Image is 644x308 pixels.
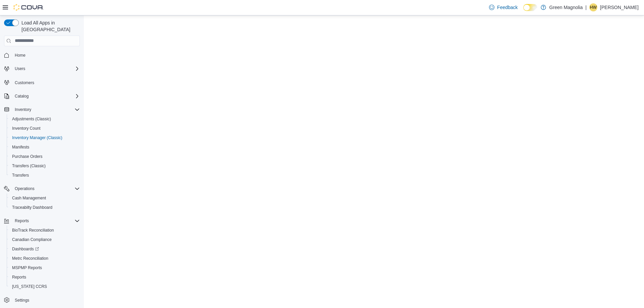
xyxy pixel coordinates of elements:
[12,92,80,100] span: Catalog
[7,226,83,235] button: BioTrack Reconciliation
[9,236,54,244] a: Canadian Compliance
[9,245,80,253] span: Dashboards
[9,124,43,132] a: Inventory Count
[7,133,83,142] button: Inventory Manager (Classic)
[7,282,83,291] button: [US_STATE] CCRS
[9,134,80,142] span: Inventory Manager (Classic)
[15,53,25,58] span: Home
[12,51,28,59] a: Home
[1,216,83,226] button: Reports
[9,134,65,142] a: Inventory Manager (Classic)
[590,3,597,11] span: HW
[12,237,52,242] span: Canadian Compliance
[9,194,49,202] a: Cash Management
[1,64,83,73] button: Users
[12,126,41,131] span: Inventory Count
[7,114,83,124] button: Adjustments (Classic)
[7,203,83,212] button: Traceabilty Dashboard
[7,263,83,272] button: MSPMP Reports
[12,92,31,100] button: Catalog
[9,162,80,170] span: Transfers (Classic)
[12,116,51,122] span: Adjustments (Classic)
[12,265,42,270] span: MSPMP Reports
[9,203,55,211] a: Traceabilty Dashboard
[9,203,80,211] span: Traceabilty Dashboard
[19,19,80,33] span: Load All Apps in [GEOGRAPHIC_DATA]
[12,163,46,169] span: Transfers (Classic)
[7,171,83,180] button: Transfers
[9,254,51,262] a: Metrc Reconciliation
[9,236,80,244] span: Canadian Compliance
[12,106,80,114] span: Inventory
[9,171,80,179] span: Transfers
[7,244,83,254] a: Dashboards
[9,273,80,281] span: Reports
[15,80,34,85] span: Customers
[7,254,83,263] button: Metrc Reconciliation
[12,217,80,225] span: Reports
[7,161,83,171] button: Transfers (Classic)
[486,1,520,14] a: Feedback
[1,105,83,114] button: Inventory
[12,79,37,87] a: Customers
[9,152,80,161] span: Purchase Orders
[12,135,62,140] span: Inventory Manager (Classic)
[9,194,80,202] span: Cash Management
[12,284,47,289] span: [US_STATE] CCRS
[12,154,43,159] span: Purchase Orders
[1,50,83,60] button: Home
[9,245,42,253] a: Dashboards
[523,11,524,11] span: Dark Mode
[12,195,46,201] span: Cash Management
[12,173,29,178] span: Transfers
[12,217,32,225] button: Reports
[12,246,39,252] span: Dashboards
[9,115,54,123] a: Adjustments (Classic)
[12,185,80,193] span: Operations
[9,124,80,132] span: Inventory Count
[15,186,35,191] span: Operations
[12,65,80,73] span: Users
[12,205,52,210] span: Traceabilty Dashboard
[12,78,80,86] span: Customers
[12,296,32,304] a: Settings
[497,4,518,11] span: Feedback
[7,152,83,161] button: Purchase Orders
[9,226,57,234] a: BioTrack Reconciliation
[600,3,639,11] p: [PERSON_NAME]
[1,295,83,305] button: Settings
[12,51,80,59] span: Home
[9,264,45,272] a: MSPMP Reports
[9,171,32,179] a: Transfers
[1,91,83,101] button: Catalog
[9,115,80,123] span: Adjustments (Classic)
[589,3,597,11] div: Heather Wheeler
[9,226,80,234] span: BioTrack Reconciliation
[9,254,80,262] span: Metrc Reconciliation
[9,143,80,151] span: Manifests
[9,283,50,291] a: [US_STATE] CCRS
[9,264,80,272] span: MSPMP Reports
[9,273,29,281] a: Reports
[585,3,587,11] p: |
[12,106,34,114] button: Inventory
[12,228,54,233] span: BioTrack Reconciliation
[15,107,31,112] span: Inventory
[1,77,83,87] button: Customers
[12,274,26,280] span: Reports
[7,124,83,133] button: Inventory Count
[12,185,37,193] button: Operations
[1,184,83,193] button: Operations
[549,3,583,11] p: Green Magnolia
[7,272,83,282] button: Reports
[12,296,80,304] span: Settings
[15,66,25,71] span: Users
[7,142,83,152] button: Manifests
[15,298,29,303] span: Settings
[9,162,48,170] a: Transfers (Classic)
[12,144,29,150] span: Manifests
[523,4,537,11] input: Dark Mode
[15,218,29,224] span: Reports
[15,94,29,99] span: Catalog
[7,193,83,203] button: Cash Management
